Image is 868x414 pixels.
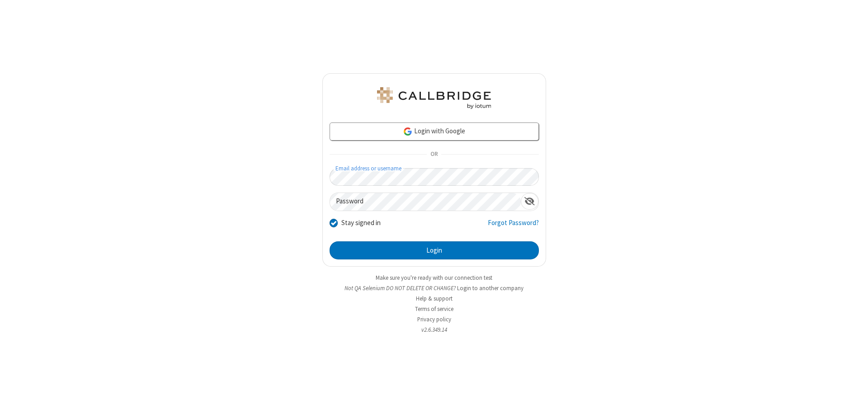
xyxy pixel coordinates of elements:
li: Not QA Selenium DO NOT DELETE OR CHANGE? [322,284,546,292]
div: Show password [521,193,538,210]
iframe: Chat [845,390,861,408]
button: Login [330,241,539,259]
a: Login with Google [330,122,539,141]
input: Password [330,193,521,211]
label: Stay signed in [341,218,381,228]
img: google-icon.png [403,127,413,136]
a: Terms of service [415,305,453,313]
li: v2.6.349.14 [322,325,546,334]
span: OR [427,148,441,161]
button: Login to another company [457,284,524,292]
a: Make sure you're ready with our connection test [376,274,492,282]
a: Forgot Password? [488,218,539,235]
a: Help & support [416,295,453,302]
a: Privacy policy [417,315,451,323]
input: Email address or username [330,168,539,186]
img: QA Selenium DO NOT DELETE OR CHANGE [375,87,493,109]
